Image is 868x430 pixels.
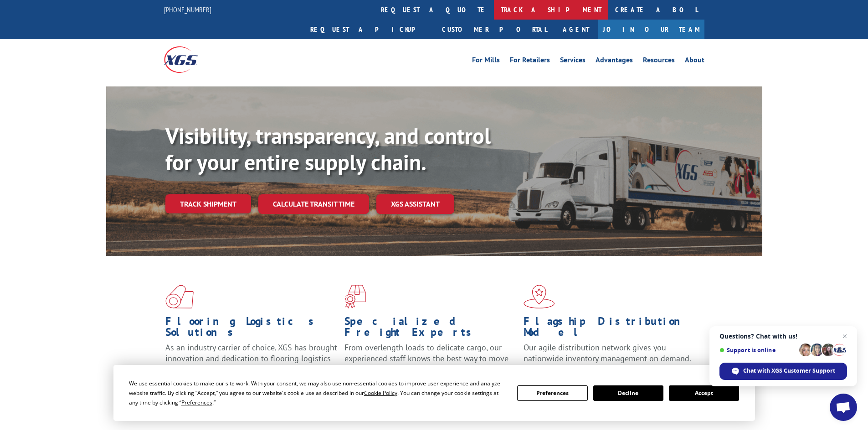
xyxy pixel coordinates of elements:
[258,194,369,214] a: Calculate transit time
[364,389,397,397] span: Cookie Policy
[181,399,212,406] span: Preferences
[165,342,337,374] span: As an industry carrier of choice, XGS has brought innovation and dedication to flooring logistics...
[344,285,366,309] img: xgs-icon-focused-on-flooring-red
[669,385,739,401] button: Accept
[719,347,796,354] span: Support is online
[510,56,550,66] a: For Retailers
[517,385,587,401] button: Preferences
[344,342,517,383] p: From overlength loads to delicate cargo, our experienced staff knows the best way to move your fr...
[560,56,586,66] a: Services
[113,365,755,421] div: Cookie Consent Prompt
[165,285,194,309] img: xgs-icon-total-supply-chain-intelligence-red
[524,285,555,309] img: xgs-icon-flagship-distribution-model-red
[165,121,491,176] b: Visibility, transparency, and control for your entire supply chain.
[743,367,835,375] span: Chat with XGS Customer Support
[524,342,691,364] span: Our agile distribution network gives you nationwide inventory management on demand.
[129,379,506,407] div: We use essential cookies to make our site work. With your consent, we may also use non-essential ...
[685,56,704,66] a: About
[596,56,633,66] a: Advantages
[524,316,696,342] h1: Flagship Distribution Model
[472,56,500,66] a: For Mills
[643,56,675,66] a: Resources
[435,20,554,39] a: Customer Portal
[593,385,663,401] button: Decline
[830,394,857,421] div: Open chat
[303,20,435,39] a: Request a pickup
[598,20,704,39] a: Join Our Team
[554,20,598,39] a: Agent
[344,316,517,342] h1: Specialized Freight Experts
[719,333,847,340] span: Questions? Chat with us!
[719,363,847,380] div: Chat with XGS Customer Support
[165,194,251,213] a: Track shipment
[165,316,338,342] h1: Flooring Logistics Solutions
[839,331,850,342] span: Close chat
[376,194,454,214] a: XGS ASSISTANT
[164,5,211,14] a: [PHONE_NUMBER]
